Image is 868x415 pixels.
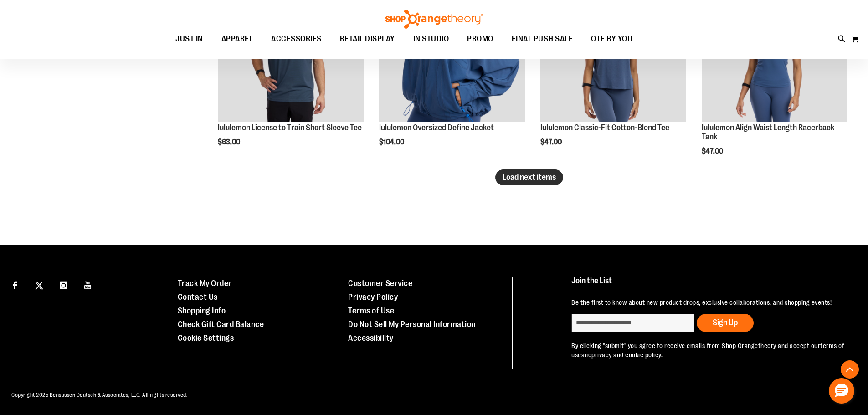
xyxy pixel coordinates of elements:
[178,306,226,315] a: Shopping Info
[80,277,96,292] a: Visit our Youtube page
[348,333,394,343] a: Accessibility
[591,351,663,359] a: privacy and cookie policy.
[221,29,253,49] span: APPAREL
[178,320,264,329] a: Check Gift Card Balance
[348,306,394,315] a: Terms of Use
[571,342,844,359] a: terms of use
[379,138,406,146] span: $104.00
[540,138,563,146] span: $47.00
[56,277,72,292] a: Visit our Instagram page
[713,318,738,327] span: Sign Up
[571,277,847,293] h4: Join the List
[413,29,449,49] span: IN STUDIO
[571,341,847,359] p: By clicking "submit" you agree to receive emails from Shop Orangetheory and accept our and
[262,29,331,50] a: ACCESSORIES
[404,29,458,50] a: IN STUDIO
[571,298,847,307] p: Be the first to know about new product drops, exclusive collaborations, and shopping events!
[571,314,694,332] input: enter email
[212,29,262,50] a: APPAREL
[340,29,395,49] span: RETAIL DISPLAY
[582,29,642,50] a: OTF BY YOU
[7,277,23,292] a: Visit our Facebook page
[384,10,484,29] img: Shop Orangetheory
[702,123,834,141] a: lululemon Align Waist Length Racerback Tank
[348,320,476,329] a: Do Not Sell My Personal Information
[31,277,47,292] a: Visit our X page
[166,29,212,49] a: JUST IN
[218,138,241,146] span: $63.00
[697,314,754,332] button: Sign Up
[11,392,188,398] span: Copyright 2025 Bensussen Deutsch & Associates, LLC. All rights reserved.
[841,360,859,379] button: Back To Top
[175,29,203,49] span: JUST IN
[467,29,493,49] span: PROMO
[495,169,563,185] button: Load next items
[331,29,404,50] a: RETAIL DISPLAY
[178,333,234,343] a: Cookie Settings
[512,29,573,49] span: FINAL PUSH SALE
[35,282,43,290] img: Twitter
[348,279,412,288] a: Customer Service
[218,123,362,132] a: lululemon License to Train Short Sleeve Tee
[379,123,494,132] a: lululemon Oversized Define Jacket
[591,29,632,49] span: OTF BY YOU
[829,378,854,404] button: Hello, have a question? Let’s chat.
[503,173,556,182] span: Load next items
[702,147,724,155] span: $47.00
[178,279,232,288] a: Track My Order
[458,29,503,50] a: PROMO
[348,292,398,302] a: Privacy Policy
[178,292,218,302] a: Contact Us
[503,29,582,50] a: FINAL PUSH SALE
[271,29,322,49] span: ACCESSORIES
[540,123,669,132] a: lululemon Classic-Fit Cotton-Blend Tee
